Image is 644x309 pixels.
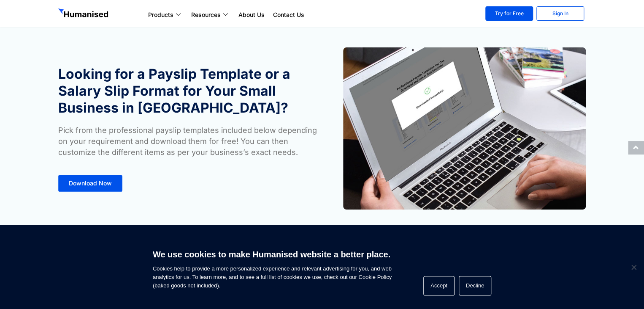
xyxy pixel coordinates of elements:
[629,263,638,271] span: Decline
[153,248,392,260] h6: We use cookies to make Humanised website a better place.
[234,10,269,20] a: About Us
[269,10,308,20] a: Contact Us
[153,244,392,290] span: Cookies help to provide a more personalized experience and relevant advertising for you, and web ...
[144,10,187,20] a: Products
[485,6,533,21] a: Try for Free
[187,10,234,20] a: Resources
[459,276,491,295] button: Decline
[423,276,455,295] button: Accept
[536,6,584,21] a: Sign In
[58,8,110,19] img: GetHumanised Logo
